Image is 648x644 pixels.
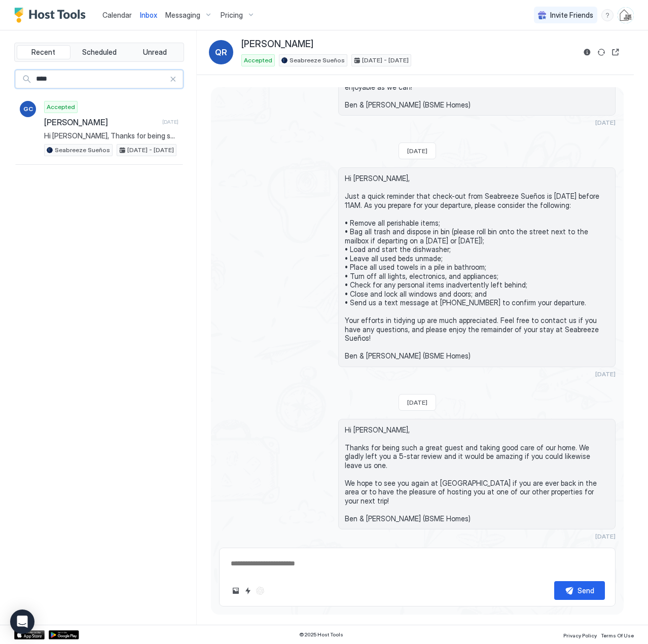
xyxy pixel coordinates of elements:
span: [DATE] - [DATE] [127,146,174,155]
span: Accepted [244,56,272,65]
span: Terms Of Use [601,632,634,638]
span: [PERSON_NAME] [44,117,158,127]
span: Hi [PERSON_NAME], Thanks for being such a great guest and taking good care of our home. We gladly... [345,425,609,523]
span: Pricing [221,11,243,20]
span: © 2025 Host Tools [299,631,343,638]
button: Open reservation [609,46,622,58]
div: Send [578,585,594,596]
button: Send [554,581,605,600]
span: [DATE] [162,119,178,125]
span: Scheduled [82,48,117,57]
span: Unread [143,48,167,57]
span: Calendar [102,11,132,19]
a: Host Tools Logo [14,8,90,23]
span: Accepted [47,102,75,112]
span: [DATE] [595,370,616,378]
input: Input Field [32,70,169,88]
span: Hi [PERSON_NAME], Thanks for being such a great guest and taking good care of our home. We gladly... [44,131,178,140]
span: [DATE] [595,119,616,126]
div: menu [601,9,614,21]
button: Unread [128,45,182,59]
span: [DATE] - [DATE] [362,56,409,65]
a: Inbox [140,10,157,20]
button: Recent [17,45,70,59]
span: [PERSON_NAME] [241,39,313,50]
span: Privacy Policy [563,632,597,638]
button: Quick reply [242,585,254,597]
div: User profile [618,7,634,23]
div: Open Intercom Messenger [10,610,34,634]
span: Seabreeze Sueños [55,146,110,155]
button: Reservation information [581,46,593,58]
span: Seabreeze Sueños [290,56,345,65]
button: Scheduled [73,45,126,59]
a: Google Play Store [49,630,79,639]
span: QR [215,46,227,58]
span: Messaging [165,11,200,20]
span: [DATE] [407,399,427,406]
button: Upload image [230,585,242,597]
div: tab-group [14,43,184,62]
span: GC [23,104,33,114]
span: Inbox [140,11,157,19]
span: [DATE] [595,532,616,540]
span: Hi [PERSON_NAME], Just a quick reminder that check-out from Seabreeze Sueños is [DATE] before 11A... [345,174,609,361]
span: Recent [31,48,55,57]
a: App Store [14,630,45,639]
button: Sync reservation [595,46,607,58]
a: Privacy Policy [563,629,597,640]
span: Invite Friends [550,11,593,20]
span: [DATE] [407,147,427,155]
a: Calendar [102,10,132,20]
a: Terms Of Use [601,629,634,640]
